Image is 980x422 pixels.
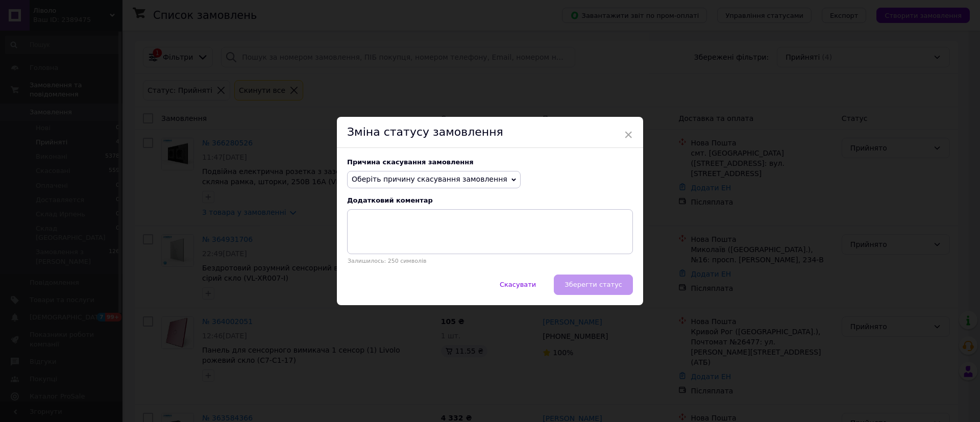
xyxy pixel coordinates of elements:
span: Скасувати [500,281,536,288]
div: Причина скасування замовлення [347,158,633,166]
p: Залишилось: 250 символів [347,258,633,264]
div: Зміна статусу замовлення [337,117,643,148]
span: Оберіть причину скасування замовлення [352,175,507,183]
div: Додатковий коментар [347,196,633,204]
span: × [624,126,633,143]
button: Скасувати [489,275,547,295]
